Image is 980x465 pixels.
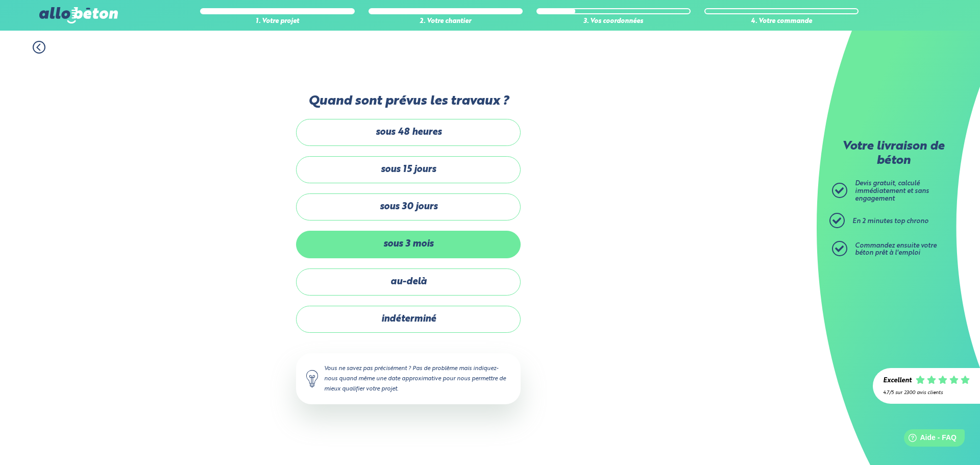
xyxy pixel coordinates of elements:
p: Votre livraison de béton [835,140,952,168]
div: Excellent [883,377,912,385]
img: allobéton [39,7,118,23]
div: Vous ne savez pas précisément ? Pas de problème mais indiquez-nous quand même une date approximat... [296,353,521,404]
label: sous 30 jours [296,193,521,221]
div: 4. Votre commande [704,18,859,26]
div: 4.7/5 sur 2300 avis clients [883,390,970,396]
label: indéterminé [296,306,521,333]
div: 1. Votre projet [200,18,354,26]
label: sous 48 heures [296,119,521,146]
label: au-delà [296,268,521,296]
div: 3. Vos coordonnées [536,18,691,26]
span: Commandez ensuite votre béton prêt à l'emploi [855,242,937,257]
span: Devis gratuit, calculé immédiatement et sans engagement [855,180,929,202]
iframe: Help widget launcher [889,425,969,454]
label: sous 3 mois [296,231,521,258]
span: En 2 minutes top chrono [852,218,928,225]
div: 2. Votre chantier [369,18,523,26]
label: sous 15 jours [296,156,521,183]
label: Quand sont prévus les travaux ? [296,94,521,109]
